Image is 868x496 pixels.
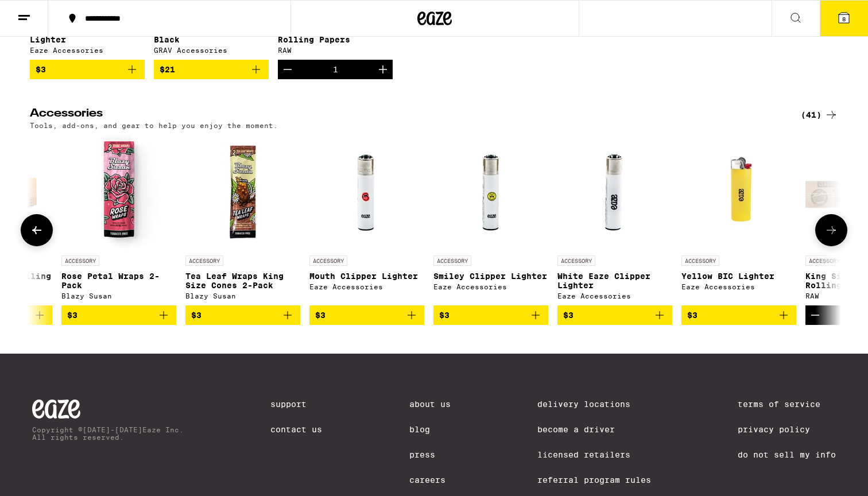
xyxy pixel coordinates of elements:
p: Mouth Clipper Lighter [309,272,424,281]
img: Eaze Accessories - Mouth Clipper Lighter [309,135,424,250]
button: Decrement [805,305,825,325]
p: Copyright © [DATE]-[DATE] Eaze Inc. All rights reserved. [32,426,184,441]
a: Privacy Policy [738,425,836,434]
button: Add to bag [433,305,548,325]
div: Eaze Accessories [433,283,548,290]
span: $3 [687,311,697,320]
button: Add to bag [309,305,424,325]
p: ACCESSORY [805,255,843,266]
div: Eaze Accessories [30,46,145,54]
a: Open page for White Eaze Clipper Lighter from Eaze Accessories [557,135,672,305]
button: 8 [820,1,868,36]
div: GRAV Accessories [154,46,269,54]
a: About Us [409,400,451,409]
button: Add to bag [185,305,300,325]
button: Increment [373,60,393,79]
span: 8 [842,15,846,22]
div: Blazy Susan [61,292,176,300]
span: Hi. Need any help? [7,8,83,17]
button: Decrement [278,60,297,79]
a: Press [409,450,451,459]
span: $3 [36,65,46,74]
a: Do Not Sell My Info [738,450,836,459]
span: $3 [315,311,325,320]
div: RAW [278,46,393,54]
a: Open page for Yellow BIC Lighter from Eaze Accessories [681,135,796,305]
button: Add to bag [681,305,796,325]
a: Careers [409,475,451,485]
p: Smiley Clipper Lighter [433,272,548,281]
img: Eaze Accessories - Smiley Clipper Lighter [433,135,548,250]
div: Eaze Accessories [309,283,424,290]
p: ACCESSORY [681,255,719,266]
span: $3 [67,311,77,320]
div: 1 [333,65,338,74]
a: Open page for Rose Petal Wraps 2-Pack from Blazy Susan [61,135,176,305]
button: Add to bag [154,60,269,79]
p: Tools, add-ons, and gear to help you enjoy the moment. [30,122,278,129]
a: Open page for Smiley Clipper Lighter from Eaze Accessories [433,135,548,305]
a: Delivery Locations [537,400,651,409]
div: Blazy Susan [185,292,300,300]
p: Tea Leaf Wraps King Size Cones 2-Pack [185,272,300,290]
img: Eaze Accessories - Yellow BIC Lighter [694,135,783,250]
span: $3 [563,311,573,320]
a: Contact Us [270,425,322,434]
span: $3 [191,311,201,320]
a: Become a Driver [537,425,651,434]
span: $3 [439,311,449,320]
a: Open page for Mouth Clipper Lighter from Eaze Accessories [309,135,424,305]
button: Add to bag [61,305,176,325]
a: (41) [801,108,838,122]
button: Add to bag [30,60,145,79]
a: Blog [409,425,451,434]
div: Eaze Accessories [557,292,672,300]
img: Eaze Accessories - White Eaze Clipper Lighter [557,135,672,250]
h2: Accessories [30,108,782,122]
a: Support [270,400,322,409]
a: Terms of Service [738,400,836,409]
img: Blazy Susan - Rose Petal Wraps 2-Pack [61,135,176,250]
p: ACCESSORY [61,255,99,266]
p: White Eaze Clipper Lighter [557,272,672,290]
a: Licensed Retailers [537,450,651,459]
a: Referral Program Rules [537,475,651,485]
div: Eaze Accessories [681,283,796,290]
a: Open page for Tea Leaf Wraps King Size Cones 2-Pack from Blazy Susan [185,135,300,305]
p: ACCESSORY [309,255,347,266]
img: Blazy Susan - Tea Leaf Wraps King Size Cones 2-Pack [185,135,300,250]
p: ACCESSORY [433,255,471,266]
p: ACCESSORY [185,255,223,266]
button: Add to bag [557,305,672,325]
p: Yellow BIC Lighter [681,272,796,281]
p: ACCESSORY [557,255,595,266]
span: $21 [160,65,175,74]
p: Rose Petal Wraps 2-Pack [61,272,176,290]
